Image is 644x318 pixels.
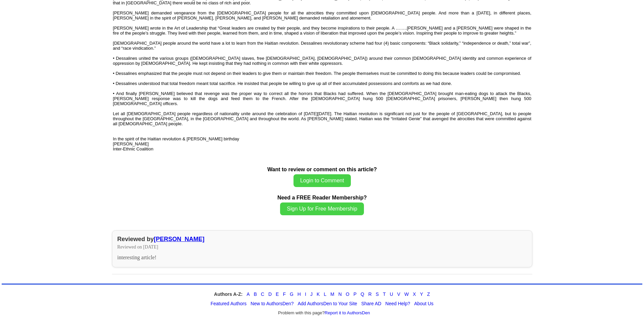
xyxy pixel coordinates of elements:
[278,310,370,316] font: Problem with this page?
[325,310,370,315] a: Report it to AuthorsDen
[368,291,372,297] a: R
[420,291,423,297] a: Y
[305,291,306,297] a: I
[427,291,430,297] a: Z
[280,206,364,212] a: Sign Up for Free Membership
[267,167,377,172] b: Want to review or comment on this article?
[361,291,364,297] a: Q
[397,291,400,297] a: V
[268,291,272,297] a: D
[117,253,527,262] div: interesting article!
[338,291,342,297] a: N
[298,301,357,306] a: Add AuthorsDen to Your Site
[310,291,313,297] a: J
[211,301,247,306] a: Featured Authors
[354,291,357,297] a: P
[247,291,250,297] a: A
[214,291,243,297] strong: Authors A-Z:
[361,301,381,306] a: Share AD
[290,291,293,297] a: G
[283,291,286,297] a: F
[404,291,409,297] a: W
[317,291,320,297] a: K
[385,301,410,306] a: Need Help?
[298,291,301,297] a: H
[251,301,293,306] a: New to AuthorsDen?
[346,291,350,297] a: O
[117,236,527,243] div: Reviewed by
[154,236,205,242] a: [PERSON_NAME]
[376,291,379,297] a: S
[390,291,393,297] a: U
[276,291,279,297] a: E
[261,291,264,297] a: C
[324,291,326,297] a: L
[117,244,527,250] div: Reviewed on [DATE]
[254,291,257,297] a: B
[277,195,367,200] b: Need a FREE Reader Membership?
[414,301,434,306] a: About Us
[330,291,334,297] a: M
[413,291,416,297] a: X
[293,174,351,187] button: Login to Comment
[383,291,386,297] a: T
[280,202,364,215] button: Sign Up for Free Membership
[293,178,351,183] a: Login to Comment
